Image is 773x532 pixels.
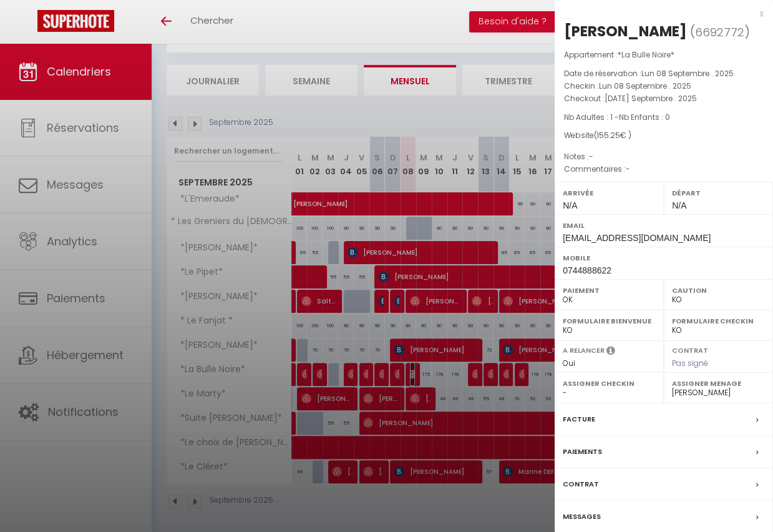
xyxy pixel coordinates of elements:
span: Nb Adultes : 1 - [564,112,670,122]
span: [EMAIL_ADDRESS][DOMAIN_NAME] [563,233,711,243]
p: Commentaires : [564,163,764,175]
label: Formulaire Bienvenue [563,315,656,327]
label: Mobile [563,252,765,264]
label: Départ [672,187,765,199]
span: N/A [563,200,577,210]
button: Ouvrir le widget de chat LiveChat [10,5,47,42]
p: Notes : [564,150,764,163]
label: Caution [672,284,765,297]
span: Lun 08 Septembre . 2025 [599,81,691,91]
span: ( ) [690,23,750,41]
div: x [555,6,764,21]
div: Website [564,130,764,142]
i: Sélectionner OUI si vous souhaiter envoyer les séquences de messages post-checkout [606,345,615,359]
label: Facture [563,413,595,426]
span: [DATE] Septembre . 2025 [605,93,697,104]
span: Pas signé [672,358,708,368]
label: Contrat [563,478,599,491]
span: 155.25 [597,130,620,140]
label: Paiements [563,445,602,458]
label: Email [563,219,765,232]
span: 6692772 [695,24,744,40]
div: [PERSON_NAME] [564,21,687,41]
span: ( € ) [594,130,631,140]
label: Paiement [563,284,656,297]
p: Checkout : [564,92,764,105]
p: Appartement : [564,49,764,61]
label: Contrat [672,345,708,353]
label: Messages [563,510,601,523]
span: - [589,151,593,162]
span: 0744888622 [563,265,611,275]
span: Nb Enfants : 0 [619,112,670,122]
span: - [626,164,630,174]
p: Checkin : [564,80,764,92]
label: Assigner Checkin [563,377,656,390]
span: Lun 08 Septembre . 2025 [641,68,734,79]
label: A relancer [563,345,605,356]
label: Arrivée [563,187,656,199]
label: Formulaire Checkin [672,315,765,327]
span: *La Bulle Noire* [618,49,674,60]
span: N/A [672,200,686,210]
label: Assigner Menage [672,377,765,390]
p: Date de réservation : [564,67,764,80]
